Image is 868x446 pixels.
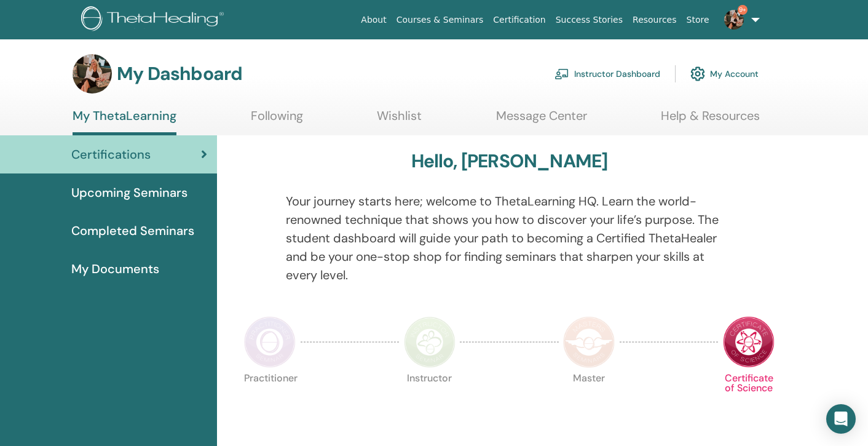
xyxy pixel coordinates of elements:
[356,9,391,31] a: About
[377,108,422,132] a: Wishlist
[826,404,856,434] div: Open Intercom Messenger
[71,183,187,202] span: Upcoming Seminars
[628,9,682,31] a: Resources
[73,108,176,135] a: My ThetaLearning
[563,316,615,368] img: Master
[71,145,151,164] span: Certifications
[251,108,303,132] a: Following
[117,63,242,85] h3: My Dashboard
[690,60,759,87] a: My Account
[682,9,714,31] a: Store
[73,54,112,94] img: default.jpg
[563,373,615,425] p: Master
[404,316,456,368] img: Instructor
[244,316,296,368] img: Practitioner
[496,108,587,132] a: Message Center
[286,192,733,284] p: Your journey starts here; welcome to ThetaLearning HQ. Learn the world-renowned technique that sh...
[244,373,296,425] p: Practitioner
[71,221,194,240] span: Completed Seminars
[404,373,456,425] p: Instructor
[554,60,660,87] a: Instructor Dashboard
[738,5,748,15] span: 9+
[724,10,744,30] img: default.jpg
[488,9,550,31] a: Certification
[81,6,228,34] img: logo.png
[71,260,159,278] span: My Documents
[723,373,775,425] p: Certificate of Science
[661,108,760,132] a: Help & Resources
[392,9,489,31] a: Courses & Seminars
[554,68,569,79] img: chalkboard-teacher.svg
[723,316,775,368] img: Certificate of Science
[690,63,705,84] img: cog.svg
[551,9,628,31] a: Success Stories
[411,150,608,172] h3: Hello, [PERSON_NAME]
